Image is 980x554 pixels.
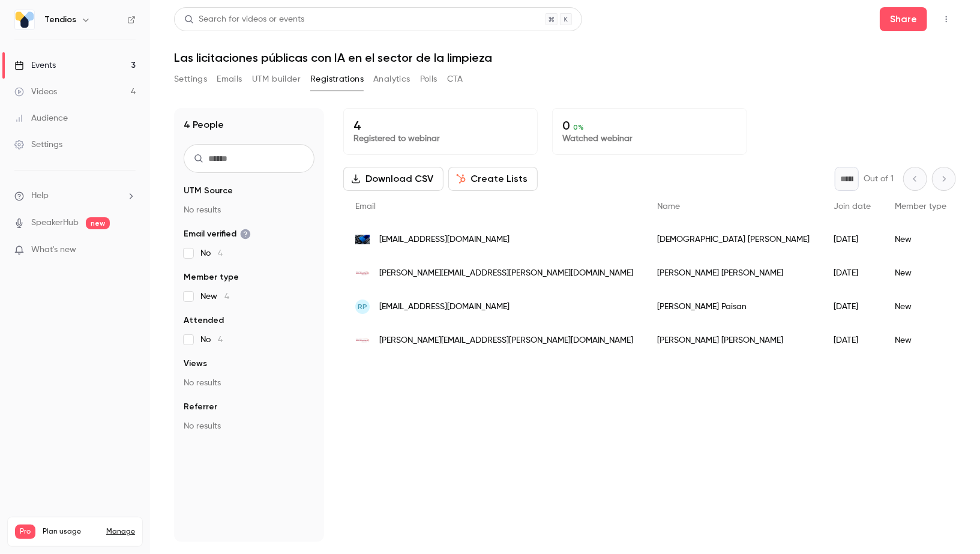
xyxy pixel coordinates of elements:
[420,70,437,89] button: Polls
[355,202,376,211] span: Email
[343,167,443,191] button: Download CSV
[353,133,528,145] p: Registered to webinar
[355,232,370,247] img: seresma.com
[822,223,883,256] div: [DATE]
[822,324,883,357] div: [DATE]
[14,112,68,124] div: Audience
[645,290,822,324] div: [PERSON_NAME] Paisan
[448,167,538,191] button: Create Lists
[447,70,463,89] button: CTA
[184,185,233,197] span: UTM Source
[645,324,822,357] div: [PERSON_NAME] [PERSON_NAME]
[14,139,62,151] div: Settings
[200,291,229,303] span: New
[310,70,364,89] button: Registrations
[895,202,946,211] span: Member type
[14,86,57,98] div: Videos
[883,256,958,290] div: New
[373,70,410,89] button: Analytics
[184,420,314,432] p: No results
[822,290,883,324] div: [DATE]
[14,59,56,71] div: Events
[31,190,49,202] span: Help
[31,217,79,229] a: SpeakerHub
[200,334,223,346] span: No
[562,118,736,133] p: 0
[883,290,958,324] div: New
[14,190,136,202] li: help-dropdown-opener
[44,14,76,26] h6: Tendios
[184,185,314,432] section: facet-groups
[573,123,584,131] span: 0 %
[184,401,217,413] span: Referrer
[883,223,958,256] div: New
[15,10,34,29] img: Tendios
[834,202,871,211] span: Join date
[358,301,367,312] span: RP
[657,202,680,211] span: Name
[379,233,510,246] span: [EMAIL_ADDRESS][DOMAIN_NAME]
[174,70,207,89] button: Settings
[883,324,958,357] div: New
[880,7,927,31] button: Share
[184,204,314,216] p: No results
[355,333,370,348] img: limpiezasyserviciossalamanca.com
[353,118,528,133] p: 4
[86,217,110,229] span: new
[355,266,370,280] img: limpiezasyserviciossalamanca.com
[218,249,223,257] span: 4
[184,377,314,389] p: No results
[252,70,301,89] button: UTM builder
[645,256,822,290] div: [PERSON_NAME] [PERSON_NAME]
[379,267,633,280] span: [PERSON_NAME][EMAIL_ADDRESS][PERSON_NAME][DOMAIN_NAME]
[174,50,956,65] h1: Las licitaciones públicas con IA en el sector de la limpieza
[200,247,223,259] span: No
[31,244,76,256] span: What's new
[15,525,35,539] span: Pro
[379,301,510,313] span: [EMAIL_ADDRESS][DOMAIN_NAME]
[224,292,229,301] span: 4
[562,133,736,145] p: Watched webinar
[43,527,99,537] span: Plan usage
[184,315,224,327] span: Attended
[822,256,883,290] div: [DATE]
[864,173,894,185] p: Out of 1
[184,228,251,240] span: Email verified
[184,13,304,26] div: Search for videos or events
[184,118,224,132] h1: 4 People
[184,358,207,370] span: Views
[106,527,135,537] a: Manage
[218,336,223,344] span: 4
[379,334,633,347] span: [PERSON_NAME][EMAIL_ADDRESS][PERSON_NAME][DOMAIN_NAME]
[645,223,822,256] div: [DEMOGRAPHIC_DATA] [PERSON_NAME]
[184,271,239,283] span: Member type
[217,70,242,89] button: Emails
